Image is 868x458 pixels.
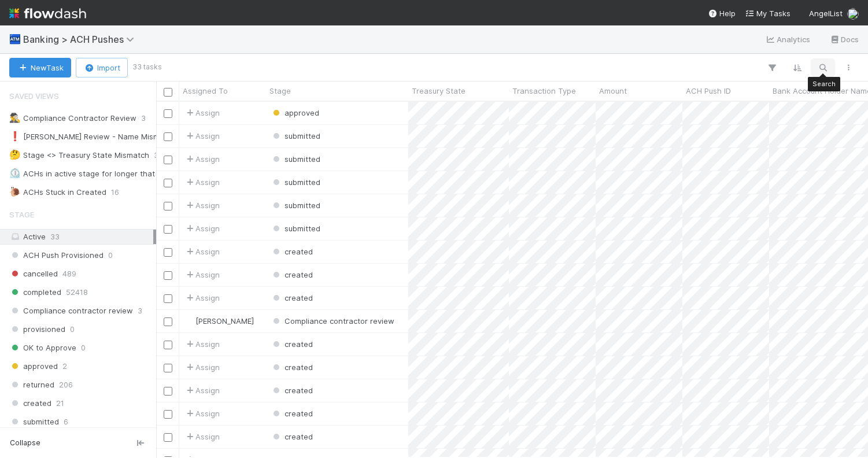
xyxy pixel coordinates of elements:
div: Compliance Contractor Review [9,111,136,125]
span: created [271,270,313,279]
span: 0 [81,341,86,355]
div: created [271,408,313,419]
input: Toggle Row Selected [164,156,172,164]
input: Toggle Row Selected [164,433,172,442]
div: created [271,385,313,396]
span: 206 [59,378,73,392]
span: 0 [108,248,113,263]
span: created [271,247,313,256]
span: 3 [141,111,146,125]
span: My Tasks [745,9,791,18]
span: approved [271,108,319,117]
span: Assign [184,130,220,142]
span: Assign [184,408,220,419]
span: created [271,339,313,349]
span: 0 [70,322,75,337]
div: submitted [271,176,320,188]
span: 305 [154,148,168,162]
span: Banking > ACH Pushes [23,34,140,45]
span: 52418 [66,285,88,300]
div: Assign [184,338,220,350]
div: Compliance contractor review [271,315,394,327]
span: 2 [62,359,67,374]
input: Toggle Row Selected [164,387,172,396]
span: submitted [271,224,320,233]
span: Amount [599,85,627,97]
span: 16 [111,185,119,200]
span: 🕵️‍♂️ [9,113,21,123]
input: Toggle Row Selected [164,179,172,187]
div: [PERSON_NAME] Review - Name Mismatch [9,130,176,144]
span: Saved Views [9,84,59,108]
span: created [271,363,313,372]
img: avatar_c545aa83-7101-4841-8775-afeaaa9cc762.png [184,316,194,326]
span: 🐌 [9,187,21,197]
span: submitted [9,415,59,429]
span: Stage [269,85,291,97]
span: Assign [184,246,220,257]
input: Toggle Row Selected [164,410,172,419]
span: created [271,386,313,395]
input: Toggle Row Selected [164,202,172,210]
span: 3 [138,304,142,318]
span: OK to Approve [9,341,76,355]
input: Toggle Row Selected [164,271,172,280]
span: submitted [271,131,320,141]
span: Stage [9,203,34,226]
input: Toggle Row Selected [164,364,172,372]
span: AngelList [809,9,843,18]
div: created [271,338,313,350]
div: Assign [184,153,220,165]
span: 🤔 [9,150,21,160]
div: submitted [271,200,320,211]
input: Toggle Row Selected [164,341,172,349]
div: Assign [184,176,220,188]
button: NewTask [9,58,71,77]
div: ACHs Stuck in Created [9,185,106,200]
span: created [271,293,313,302]
span: Treasury State [412,85,466,97]
input: Toggle Row Selected [164,294,172,303]
span: provisioned [9,322,65,337]
span: created [9,396,51,411]
input: Toggle Row Selected [164,248,172,257]
span: 6 [64,415,68,429]
span: Assign [184,431,220,442]
span: Assigned To [183,85,228,97]
span: Collapse [10,438,40,448]
div: submitted [271,130,320,142]
span: 21 [56,396,64,411]
div: Active [9,230,153,244]
span: 33 [50,232,60,241]
span: 🏧 [9,34,21,44]
a: Analytics [765,32,811,46]
span: Compliance contractor review [271,316,394,326]
span: Assign [184,385,220,396]
span: Assign [184,107,220,119]
span: submitted [271,201,320,210]
div: ACHs in active stage for longer that 36 hours [9,167,189,181]
span: Assign [184,200,220,211]
small: 33 tasks [132,62,162,72]
span: ACH Push ID [686,85,731,97]
input: Toggle Row Selected [164,317,172,326]
span: created [271,409,313,418]
input: Toggle Row Selected [164,225,172,234]
span: completed [9,285,61,300]
div: Help [708,8,736,19]
div: created [271,269,313,280]
span: Assign [184,269,220,280]
span: Assign [184,292,220,304]
div: Assign [184,223,220,234]
span: ⏲️ [9,168,21,178]
span: Transaction Type [512,85,576,97]
div: [PERSON_NAME] [184,315,254,327]
span: Assign [184,361,220,373]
